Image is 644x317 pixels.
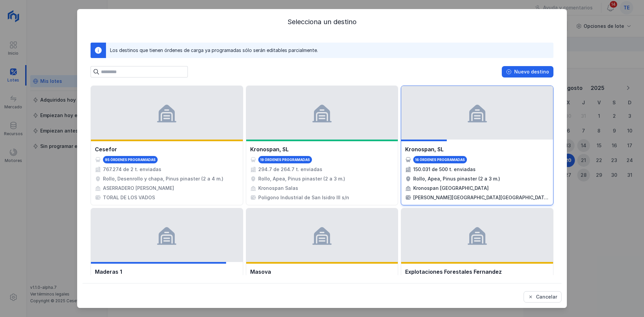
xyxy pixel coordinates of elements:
div: Kronospan, SL [250,145,289,153]
div: Los destinos que tienen órdenes de carga ya programadas sólo serán editables parcialmente. [110,47,318,54]
div: Maderas 1 [95,268,122,276]
div: Cancelar [536,294,557,300]
div: TORAL DE LOS VADOS [103,194,155,201]
button: Nuevo destino [502,66,553,77]
div: Masova [250,268,271,276]
div: Selecciona un destino [83,17,561,27]
div: 95 órdenes programadas [105,157,156,162]
div: Nuevo destino [514,68,549,75]
div: 16 órdenes programadas [415,157,465,162]
button: Cancelar [524,291,561,303]
div: 19 órdenes programadas [260,157,310,162]
div: Kronospan Salas [258,185,298,192]
div: Rollo, Apea, Pinus pinaster (2 a 3 m.) [413,175,500,182]
div: Kronospan, SL [405,145,444,153]
div: Explotaciones Forestales Fernandez [405,268,502,276]
div: Poligono Industrial de San Isidro III s/n [258,194,349,201]
div: Kronospan [GEOGRAPHIC_DATA] [413,185,489,192]
div: 150.031 de 500 t. enviadas [413,166,476,173]
div: 294.7 de 264.7 t. enviadas [258,166,322,173]
div: Rollo, Desenrollo y chapa, Pinus pinaster (2 a 4 m.) [103,175,223,182]
div: 767.274 de 2 t. enviadas [103,166,161,173]
div: ASERRADERO [PERSON_NAME] [103,185,174,192]
div: Cesefor [95,145,117,153]
div: Rollo, Apea, Pinus pinaster (2 a 3 m.) [258,175,345,182]
div: [PERSON_NAME][GEOGRAPHIC_DATA][GEOGRAPHIC_DATA], Km 106, 09199, [GEOGRAPHIC_DATA] [413,194,549,201]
